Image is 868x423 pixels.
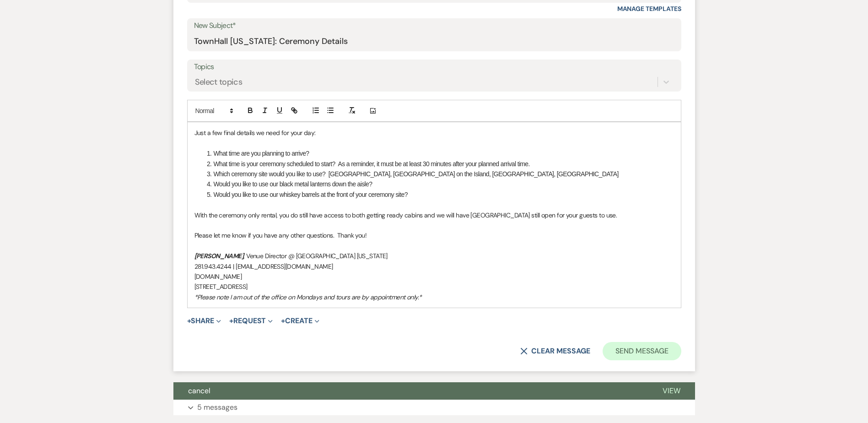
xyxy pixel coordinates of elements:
[194,293,422,301] em: *Please note I am out of the office on Mondays and tours are by appointment only.*
[197,401,237,413] p: 5 messages
[603,342,681,360] button: Send Message
[281,317,319,325] button: Create
[188,386,210,396] span: cancel
[204,169,674,179] li: Which ceremony site would you like to use? [GEOGRAPHIC_DATA], [GEOGRAPHIC_DATA] on the Island, [G...
[173,400,695,415] button: 5 messages
[663,386,680,396] span: View
[194,271,674,282] p: [DOMAIN_NAME]
[195,76,243,88] div: Select topics
[173,382,648,400] button: cancel
[194,210,674,220] p: With the ceremony only rental, you do still have access to both getting ready cabins and we will ...
[204,159,674,169] li: What time is your ceremony scheduled to start? As a reminder, it must be at least 30 minutes afte...
[229,317,233,325] span: +
[187,317,191,325] span: +
[194,230,674,240] p: Please let me know if you have any other questions. Thank you!
[229,317,273,325] button: Request
[194,282,674,292] p: [STREET_ADDRESS]
[204,190,674,200] li: Would you like to use our whiskey barrels at the front of your ceremony site?
[194,128,674,138] p: Just a few final details we need for your day:
[194,261,674,271] p: 281.943.4244 | [EMAIL_ADDRESS][DOMAIN_NAME]
[204,179,674,189] li: Would you like to use our black metal lanterns down the aisle?
[194,19,674,33] label: New Subject*
[648,382,695,400] button: View
[187,317,221,325] button: Share
[520,347,590,355] button: Clear message
[281,317,285,325] span: +
[617,5,681,13] a: Manage Templates
[204,148,674,158] li: What time are you planning to arrive?
[194,252,244,260] em: [PERSON_NAME]
[194,251,674,261] p: , Venue Director @ [GEOGRAPHIC_DATA] [US_STATE]
[194,60,674,74] label: Topics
